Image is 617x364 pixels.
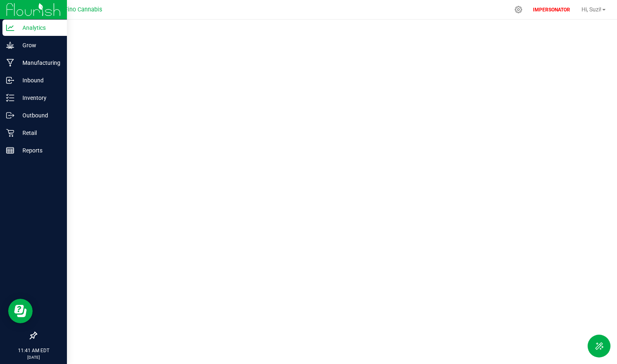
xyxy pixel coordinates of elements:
inline-svg: Analytics [6,24,14,32]
p: 11:41 AM EDT [4,347,63,354]
p: [DATE] [4,354,63,360]
div: Manage settings [513,6,524,13]
p: Outbound [14,110,63,120]
span: Hi, Suzi! [581,6,601,13]
p: Grow [14,40,63,50]
p: IMPERSONATOR [530,6,573,13]
inline-svg: Reports [6,146,14,154]
inline-svg: Outbound [6,111,14,119]
p: Manufacturing [14,58,63,68]
p: Reports [14,146,63,155]
inline-svg: Inbound [6,76,14,84]
span: Fino Cannabis [64,6,102,13]
inline-svg: Grow [6,41,14,49]
inline-svg: Retail [6,129,14,137]
inline-svg: Manufacturing [6,59,14,67]
iframe: Resource center [8,299,33,323]
p: Retail [14,128,63,138]
button: Toggle Menu [588,335,610,357]
inline-svg: Inventory [6,94,14,102]
p: Inventory [14,93,63,103]
p: Inbound [14,75,63,85]
p: Analytics [14,23,63,33]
